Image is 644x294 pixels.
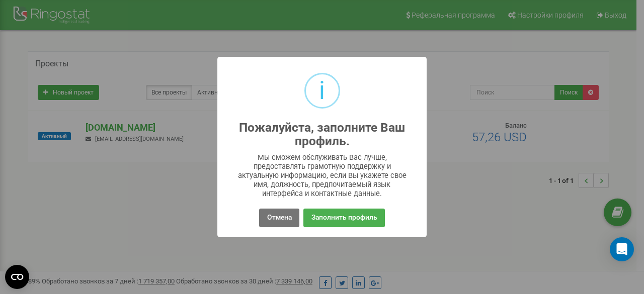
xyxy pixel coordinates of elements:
button: Заполнить профиль [303,209,384,227]
h2: Пожалуйста, заполните Ваш профиль. [237,121,407,148]
div: Open Intercom Messenger [610,237,634,261]
button: Open CMP widget [5,265,29,289]
button: Отмена [259,209,299,227]
div: i [319,74,325,107]
div: Мы сможем обслуживать Вас лучше, предоставлять грамотную поддержку и актуальную информацию, если ... [237,153,407,198]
